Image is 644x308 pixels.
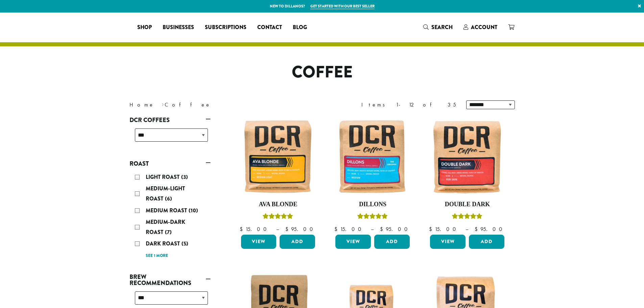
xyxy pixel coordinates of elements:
span: (7) [165,228,172,236]
h1: Coffee [124,63,520,82]
span: Light Roast [146,173,181,181]
span: – [371,226,374,233]
h4: Ava Blonde [239,201,317,208]
bdi: 95.00 [380,226,411,233]
a: DillonsRated 5.00 out of 5 [334,118,411,232]
span: $ [240,226,245,233]
span: Account [471,23,497,31]
div: Items 1-12 of 35 [361,101,456,109]
a: View [430,235,466,249]
div: Rated 5.00 out of 5 [263,212,293,222]
span: Dark Roast [146,240,182,247]
a: Ava BlondeRated 5.00 out of 5 [239,118,317,232]
nav: Breadcrumb [129,101,312,109]
span: Medium-Dark Roast [146,218,185,236]
a: Get started with our best seller [310,3,375,9]
span: › [162,98,164,109]
a: Brew Recommendations [129,271,211,289]
a: Search [418,22,458,33]
bdi: 15.00 [429,226,459,233]
span: Contact [257,23,282,32]
span: $ [475,226,480,233]
img: Ava-Blonde-12oz-1-300x300.jpg [239,118,317,195]
div: Rated 5.00 out of 5 [357,212,388,222]
a: DCR Coffees [129,114,211,126]
a: Home [129,101,154,108]
span: $ [334,226,340,233]
div: Rated 4.50 out of 5 [452,212,482,222]
span: (6) [165,195,172,203]
span: Medium-Light Roast [146,185,185,203]
span: $ [429,226,435,233]
img: Double-Dark-12oz-300x300.jpg [428,118,506,195]
span: Search [431,23,453,31]
button: Add [374,235,410,249]
a: Roast [129,158,211,169]
a: Double DarkRated 4.50 out of 5 [428,118,506,232]
span: (10) [189,207,198,214]
bdi: 95.00 [285,226,316,233]
span: Shop [137,23,152,32]
button: Add [280,235,315,249]
span: – [276,226,279,233]
div: DCR Coffees [129,126,211,150]
span: $ [380,226,386,233]
span: – [466,226,468,233]
span: (3) [181,173,188,181]
bdi: 15.00 [240,226,270,233]
span: Blog [293,23,307,32]
div: Roast [129,169,211,263]
bdi: 15.00 [334,226,364,233]
a: Shop [132,22,157,33]
span: Subscriptions [205,23,246,32]
a: View [335,235,371,249]
span: Medium Roast [146,207,189,214]
span: $ [285,226,291,233]
span: (5) [182,240,188,247]
h4: Double Dark [428,201,506,208]
button: Add [469,235,504,249]
bdi: 95.00 [475,226,505,233]
a: View [241,235,277,249]
h4: Dillons [334,201,411,208]
a: See 1 more [146,253,168,259]
img: Dillons-12oz-300x300.jpg [334,118,411,195]
span: Businesses [163,23,194,32]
